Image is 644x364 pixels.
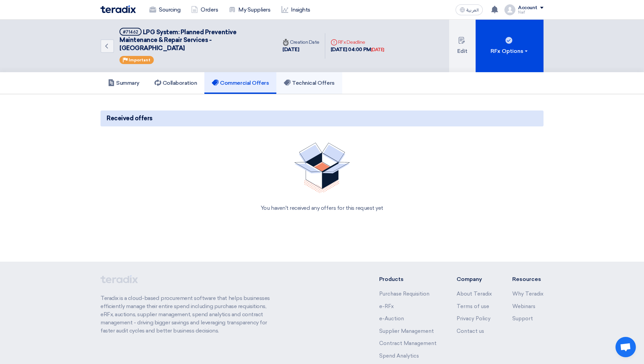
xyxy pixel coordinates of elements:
[449,20,476,72] button: Edit
[379,328,434,334] a: Supplier Management
[107,114,152,123] span: Received offers
[276,72,342,94] a: Technical Offers
[512,291,544,297] a: Why Teradix
[331,39,384,46] div: RFx Deadline
[100,5,136,13] img: Teradix logo
[123,30,138,34] div: #71462
[457,275,492,283] li: Company
[147,72,205,94] a: Collaboration
[512,275,544,283] li: Resources
[476,20,544,72] button: RFx Options
[379,316,404,322] a: e-Auction
[119,28,269,52] h5: LPG System: Planned Preventive Maintenance & Repair Services - Central & Eastern Malls
[186,2,223,17] a: Orders
[512,316,533,322] a: Support
[154,80,197,86] h5: Collaboration
[212,80,269,86] h5: Commercial Offers
[294,143,350,193] img: No Quotations Found!
[518,5,537,11] div: Account
[512,303,535,309] a: Webinars
[204,72,276,94] a: Commercial Offers
[119,28,236,52] span: LPG System: Planned Preventive Maintenance & Repair Services - [GEOGRAPHIC_DATA]
[379,353,419,359] a: Spend Analytics
[108,80,140,86] h5: Summary
[466,8,479,13] span: العربية
[282,46,319,54] div: [DATE]
[491,47,529,55] div: RFx Options
[379,340,437,346] a: Contract Management
[615,337,636,357] div: Open chat
[371,46,384,53] div: [DATE]
[456,4,483,15] button: العربية
[144,2,186,17] a: Sourcing
[109,204,535,212] div: You haven't received any offers for this request yet
[379,275,437,283] li: Products
[457,328,484,334] a: Contact us
[457,316,491,322] a: Privacy Policy
[282,39,319,46] div: Creation Date
[504,4,515,15] img: profile_test.png
[457,291,492,297] a: About Teradix
[331,46,384,54] div: [DATE] 04:00 PM
[457,303,489,309] a: Terms of use
[379,291,429,297] a: Purchase Requisition
[284,80,334,86] h5: Technical Offers
[518,11,544,14] div: Naif
[223,2,276,17] a: My Suppliers
[100,294,278,335] p: Teradix is a cloud-based procurement software that helps businesses efficiently manage their enti...
[129,58,150,62] span: Important
[379,303,394,309] a: e-RFx
[276,2,316,17] a: Insights
[100,72,147,94] a: Summary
